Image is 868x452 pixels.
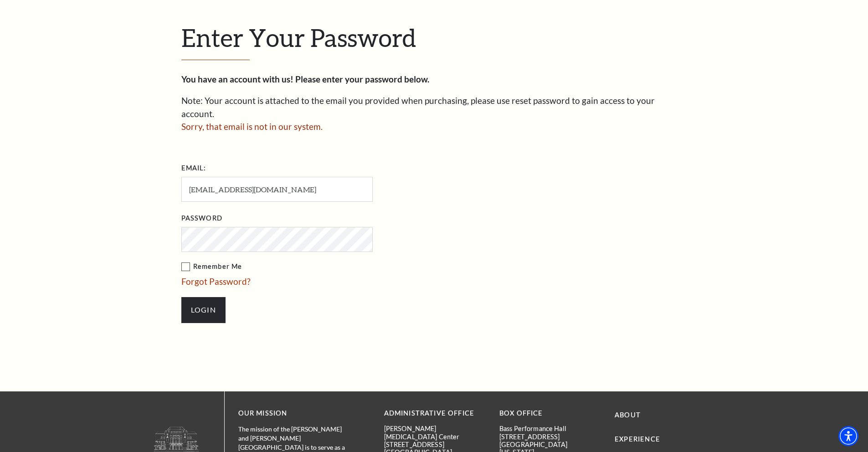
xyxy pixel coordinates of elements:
input: Submit button [181,297,226,323]
label: Password [181,213,222,224]
strong: You have an account with us! [181,74,293,84]
span: Sorry, that email is not in our system. [181,121,323,132]
p: Bass Performance Hall [499,425,601,432]
strong: Please enter your password below. [295,74,429,84]
p: [STREET_ADDRESS] [384,441,486,448]
a: Forgot Password? [181,276,251,287]
p: BOX OFFICE [499,408,601,419]
div: Accessibility Menu [838,426,858,446]
label: Remember Me [181,261,464,272]
p: OUR MISSION [238,408,352,419]
p: [STREET_ADDRESS] [499,433,601,441]
a: About [615,411,641,419]
a: Experience [615,435,660,443]
p: Administrative Office [384,408,486,419]
p: [PERSON_NAME][MEDICAL_DATA] Center [384,425,486,441]
label: Email: [181,163,206,174]
span: Enter Your Password [181,23,416,52]
input: Required [181,177,373,202]
p: Note: Your account is attached to the email you provided when purchasing, please use reset passwo... [181,94,687,120]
